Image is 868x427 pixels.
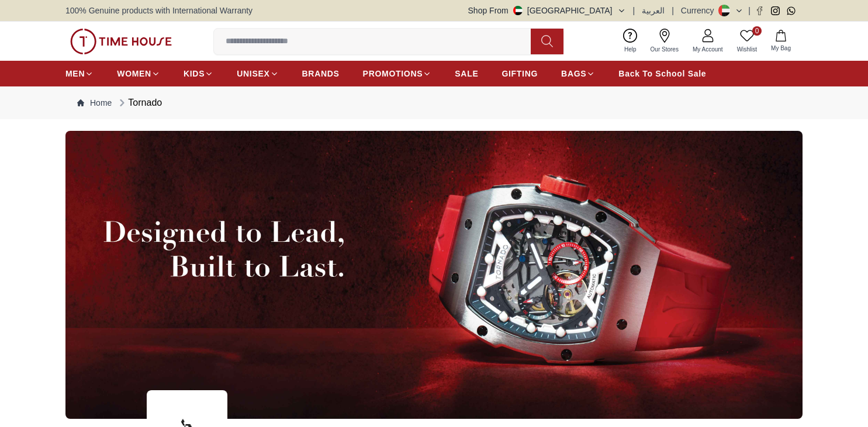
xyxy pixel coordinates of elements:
span: Our Stores [646,45,683,54]
span: 100% Genuine products with International Warranty [65,5,253,16]
a: MEN [65,63,94,84]
span: My Bag [766,44,796,53]
span: | [748,5,751,16]
a: BRANDS [302,63,340,84]
div: Currency [681,5,719,16]
nav: Breadcrumb [65,86,803,119]
span: BAGS [561,68,586,79]
span: BRANDS [302,68,340,79]
span: PROMOTIONS [363,68,423,79]
a: SALE [455,63,478,84]
a: UNISEX [237,63,278,84]
span: MEN [65,68,85,79]
button: العربية [642,5,665,16]
span: SALE [455,68,478,79]
a: 0Wishlist [730,26,764,56]
span: My Account [688,45,728,54]
span: 0 [752,26,762,36]
span: | [633,5,635,16]
a: Home [77,97,112,109]
a: BAGS [561,63,595,84]
div: Tornado [116,96,162,110]
img: ... [70,29,172,54]
span: WOMEN [117,68,151,79]
a: Help [617,26,644,56]
img: ... [65,131,803,419]
button: Shop From[GEOGRAPHIC_DATA] [468,5,626,16]
a: Instagram [771,6,780,15]
a: Our Stores [644,26,686,56]
a: WOMEN [117,63,160,84]
span: | [672,5,674,16]
a: KIDS [184,63,213,84]
span: Help [620,45,641,54]
span: GIFTING [502,68,538,79]
img: United Arab Emirates [513,6,523,15]
span: UNISEX [237,68,269,79]
span: Back To School Sale [618,68,706,79]
span: KIDS [184,68,205,79]
span: Wishlist [732,45,762,54]
a: GIFTING [502,63,538,84]
a: Facebook [755,6,764,15]
a: Whatsapp [787,6,796,15]
a: Back To School Sale [618,63,706,84]
button: My Bag [764,27,798,55]
a: PROMOTIONS [363,63,432,84]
